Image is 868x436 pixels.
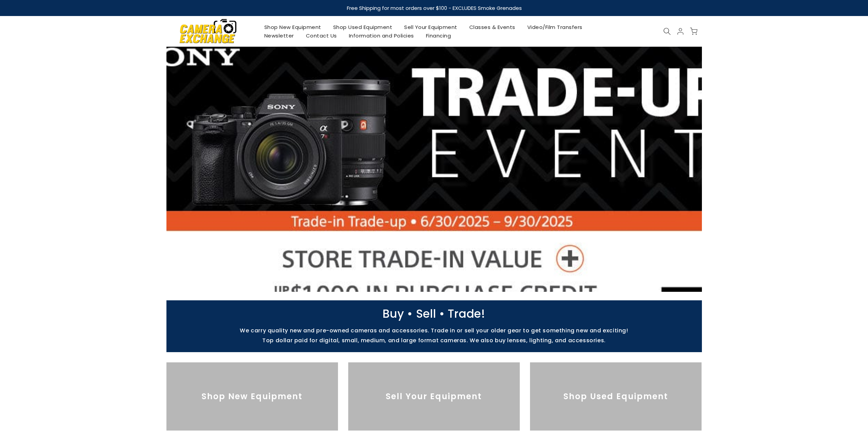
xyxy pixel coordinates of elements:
[258,23,327,31] a: Shop New Equipment
[463,23,521,31] a: Classes & Events
[163,337,705,344] p: Top dollar paid for digital, small, medium, and large format cameras. We also buy lenses, lightin...
[429,281,432,284] li: Page dot 3
[398,23,464,31] a: Sell Your Equipment
[343,31,420,40] a: Information and Policies
[521,23,588,31] a: Video/Film Transfers
[420,31,457,40] a: Financing
[443,281,447,284] li: Page dot 5
[450,281,454,284] li: Page dot 6
[163,327,705,334] p: We carry quality new and pre-owned cameras and accessories. Trade in or sell your older gear to g...
[300,31,343,40] a: Contact Us
[414,281,418,284] li: Page dot 1
[436,281,440,284] li: Page dot 4
[163,311,705,317] p: Buy • Sell • Trade!
[258,31,300,40] a: Newsletter
[327,23,398,31] a: Shop Used Equipment
[347,4,521,12] strong: Free Shipping for most orders over $100 - EXCLUDES Smoke Grenades
[422,281,425,284] li: Page dot 2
